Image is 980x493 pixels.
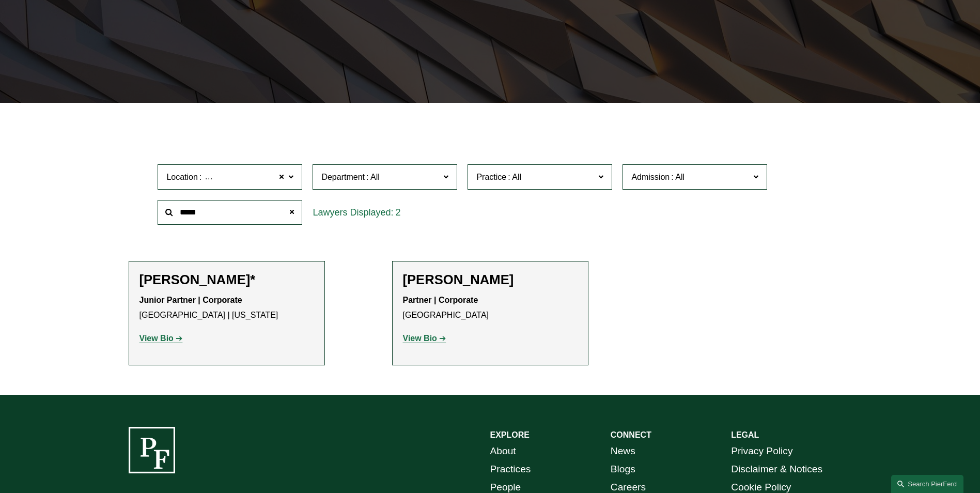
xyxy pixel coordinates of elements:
[403,334,437,343] strong: View Bio
[490,430,530,439] strong: EXPLORE
[731,430,759,439] strong: LEGAL
[631,173,670,181] span: Admission
[611,460,635,479] a: Blogs
[139,272,314,288] h2: [PERSON_NAME]*
[321,173,365,181] span: Department
[891,475,963,493] a: Search this site
[731,442,792,460] a: Privacy Policy
[166,173,198,181] span: Location
[139,296,242,304] strong: Junior Partner | Corporate
[731,460,822,479] a: Disclaimer & Notices
[490,442,516,460] a: About
[611,430,651,439] strong: CONNECT
[476,173,506,181] span: Practice
[403,293,578,323] p: [GEOGRAPHIC_DATA]
[395,207,400,218] span: 2
[203,171,289,184] span: [GEOGRAPHIC_DATA]
[490,460,531,479] a: Practices
[139,334,183,343] a: View Bio
[139,334,174,343] strong: View Bio
[403,272,578,288] h2: [PERSON_NAME]
[139,293,314,323] p: [GEOGRAPHIC_DATA] | [US_STATE]
[403,334,446,343] a: View Bio
[403,296,478,304] strong: Partner | Corporate
[611,442,635,460] a: News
